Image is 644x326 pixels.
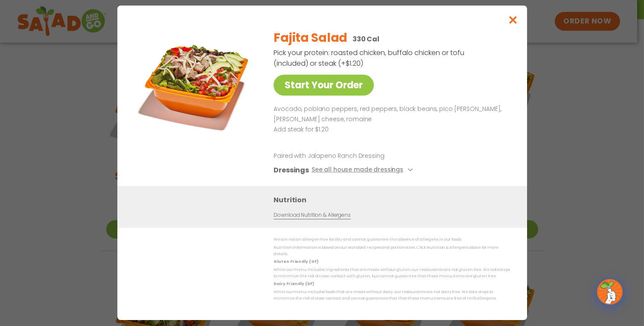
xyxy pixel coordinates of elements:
strong: Dairy Friendly (DF) [274,282,314,287]
p: 330 Cal [353,34,379,44]
p: Pick your protein: roasted chicken, buffalo chicken or tofu (included) or steak (+$1.20) [274,47,466,69]
button: See all house made dressings [311,165,415,176]
p: While our menu includes ingredients that are made without gluten, our restaurants are not gluten ... [274,267,510,280]
a: Download Nutrition & Allergens [274,212,350,220]
img: Featured product photo for Fajita Salad [137,23,256,142]
p: While our menu includes foods that are made without dairy, our restaurants are not dairy free. We... [274,289,510,302]
p: Paired with Jalapeno Ranch Dressing [274,152,431,161]
p: Avocado, poblano peppers, red peppers, black beans, pico [PERSON_NAME], [PERSON_NAME] cheese, rom... [274,104,507,125]
p: Nutrition information is based on our standard recipes and portion sizes. Click Nutrition & Aller... [274,244,510,258]
p: We are not an allergen free facility and cannot guarantee the absence of allergens in our foods. [274,237,510,243]
button: Close modal [499,6,527,34]
img: wpChatIcon [598,280,622,304]
p: Add steak for $1.20 [274,125,507,135]
a: Start Your Order [274,75,374,96]
strong: Gluten Friendly (GF) [274,259,318,265]
h2: Fajita Salad [274,29,347,47]
h3: Nutrition [274,195,514,206]
h3: Dressings [274,165,309,176]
